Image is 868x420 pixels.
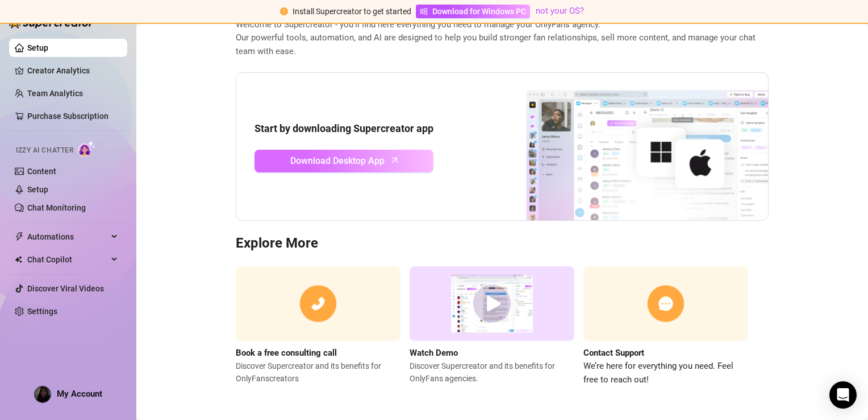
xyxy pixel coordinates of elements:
[27,284,104,293] a: Discover Viral Videos
[416,5,530,18] a: Download for Windows PC
[236,234,769,253] h3: Explore More
[236,18,769,59] span: Welcome to Supercreator - you’ll find here everything you need to manage your OnlyFans agency. Ou...
[27,185,48,194] a: Setup
[236,360,400,385] span: Discover Supercreator and its benefits for OnlyFans creators
[583,348,644,358] strong: Contact Support
[27,89,83,98] a: Team Analytics
[388,154,401,167] span: arrow-up
[254,122,433,134] strong: Start by downloading Supercreator app
[420,7,428,15] span: windows
[236,266,400,386] a: Book a free consulting callDiscover Supercreator and its benefits for OnlyFanscreators
[484,73,768,221] img: download app
[27,307,57,316] a: Settings
[583,266,748,341] img: contact support
[27,203,86,212] a: Chat Monitoring
[410,266,574,386] a: Watch DemoDiscover Supercreator and its benefits for OnlyFans agencies.
[15,232,24,241] span: thunderbolt
[290,154,385,168] span: Download Desktop App
[236,266,400,341] img: consulting call
[27,61,118,80] a: Creator Analytics
[78,141,95,157] img: AI Chatter
[432,5,526,18] span: Download for Windows PC
[27,250,108,269] span: Chat Copilot
[583,360,748,386] span: We’re here for everything you need. Feel free to reach out!
[27,43,48,52] a: Setup
[236,348,337,358] strong: Book a free consulting call
[27,228,108,246] span: Automations
[410,360,574,385] span: Discover Supercreator and its benefits for OnlyFans agencies.
[829,381,857,409] div: Open Intercom Messenger
[410,266,574,341] img: supercreator demo
[27,167,56,176] a: Content
[35,386,51,402] img: ACg8ocLDLX3tjkviupIr4Vze4L5qfeVdfm-9IJBSfFHZzpOsWJIPV3Px=s96-c
[293,7,411,16] span: Install Supercreator to get started
[15,256,22,263] img: Chat Copilot
[280,7,288,15] span: exclamation-circle
[254,150,433,172] a: Download Desktop Apparrow-up
[410,348,458,358] strong: Watch Demo
[57,389,102,399] span: My Account
[536,6,584,16] a: not your OS?
[27,112,108,121] a: Purchase Subscription
[16,145,73,156] span: Izzy AI Chatter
